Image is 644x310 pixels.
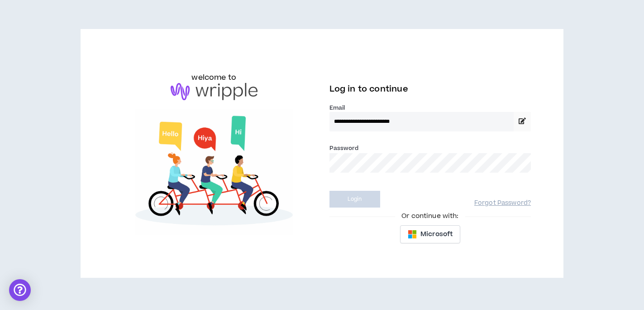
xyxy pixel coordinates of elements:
[329,144,359,152] label: Password
[420,229,453,239] span: Microsoft
[171,83,258,100] img: logo-brand.png
[329,83,408,95] span: Log in to continue
[9,279,31,301] div: Open Intercom Messenger
[395,211,465,221] span: Or continue with:
[400,225,460,243] button: Microsoft
[329,191,380,208] button: Login
[113,109,315,235] img: Welcome to Wripple
[191,72,236,83] h6: welcome to
[329,104,531,112] label: Email
[474,199,531,208] a: Forgot Password?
